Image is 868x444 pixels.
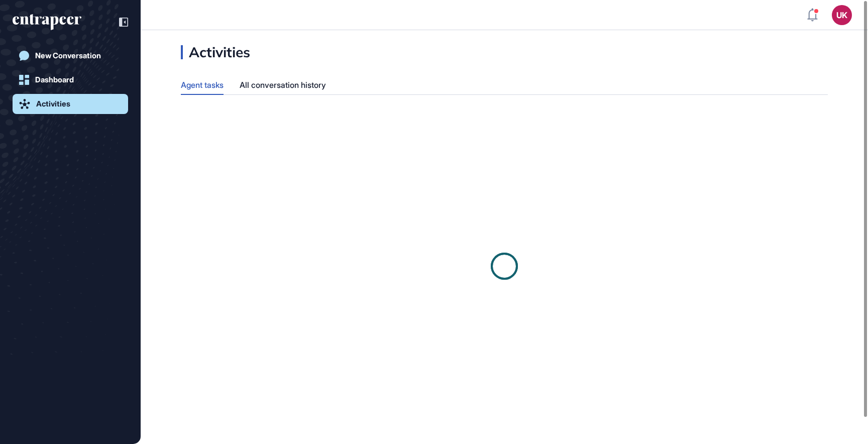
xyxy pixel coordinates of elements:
a: Activities [13,94,128,114]
div: Activities [181,45,250,59]
div: Agent tasks [181,75,224,94]
a: New Conversation [13,46,128,66]
div: Dashboard [35,75,74,84]
a: Dashboard [13,70,128,90]
button: UK [832,5,852,25]
div: New Conversation [35,51,101,60]
div: entrapeer-logo [13,14,81,30]
div: All conversation history [240,75,326,95]
div: Activities [36,99,70,108]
